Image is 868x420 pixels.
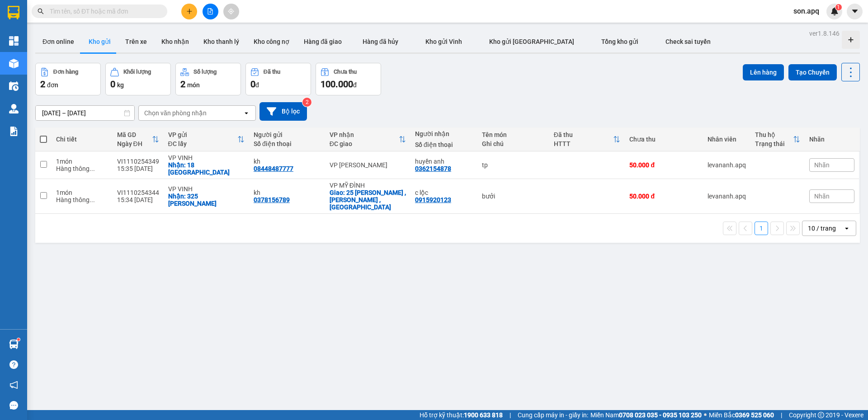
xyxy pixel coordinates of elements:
[193,69,217,75] div: Số lượng
[117,165,159,172] div: 15:35 [DATE]
[786,5,826,17] span: son.apq
[549,127,625,151] th: Toggle SortBy
[353,81,357,89] span: đ
[9,381,18,389] span: notification
[56,136,108,143] div: Chi tiết
[168,140,237,147] div: ĐC lấy
[36,106,134,120] input: Select a date range.
[321,79,353,90] span: 100.000
[837,4,840,10] span: 1
[814,161,830,169] span: Nhãn
[415,189,473,196] div: c lộc
[254,131,321,138] div: Người gửi
[243,109,250,117] svg: open
[750,127,805,151] th: Toggle SortBy
[259,102,307,121] button: Bộ lọc
[117,131,152,138] div: Mã GD
[196,31,246,52] button: Kho thanh lý
[708,161,746,169] div: levananh.apq
[415,165,451,172] div: 0362154878
[255,81,259,89] span: đ
[154,31,196,52] button: Kho nhận
[186,8,193,14] span: plus
[9,104,19,113] img: warehouse-icon
[809,28,840,38] div: ver 1.8.146
[110,79,115,90] span: 0
[53,69,78,75] div: Đơn hàng
[254,196,290,203] div: 0378156789
[118,31,154,52] button: Trên xe
[554,140,613,147] div: HTTT
[9,36,19,46] img: dashboard-icon
[755,131,793,138] div: Thu hộ
[254,158,321,165] div: kh
[464,411,503,419] strong: 1900 633 818
[245,63,311,95] button: Đã thu0đ
[123,69,151,75] div: Khối lượng
[482,161,544,169] div: tp
[9,59,19,68] img: warehouse-icon
[35,63,101,95] button: Đơn hàng2đơn
[47,81,58,89] span: đơn
[743,64,784,80] button: Lên hàng
[264,69,280,75] div: Đã thu
[601,38,638,45] span: Tổng kho gửi
[330,140,399,147] div: ĐC giao
[619,411,702,419] strong: 0708 023 035 - 0935 103 250
[180,79,185,90] span: 2
[117,196,159,203] div: 15:34 [DATE]
[330,161,406,169] div: VP [PERSON_NAME]
[809,136,854,143] div: Nhãn
[735,411,774,419] strong: 0369 525 060
[105,63,171,95] button: Khối lượng0kg
[9,360,18,369] span: question-circle
[117,81,124,89] span: kg
[316,63,381,95] button: Chưa thu100.000đ
[415,130,473,137] div: Người nhận
[847,4,863,19] button: caret-down
[56,196,108,203] div: Hàng thông thường
[363,38,398,45] span: Hàng đã hủy
[415,158,473,165] div: huyền anh
[808,224,836,233] div: 10 / trang
[9,401,18,410] span: message
[708,193,746,200] div: levananh.apq
[56,165,108,172] div: Hàng thông thường
[254,165,293,172] div: 08448487777
[254,140,321,147] div: Số điện thoại
[113,127,164,151] th: Toggle SortBy
[325,127,410,151] th: Toggle SortBy
[843,225,850,232] svg: open
[168,131,237,138] div: VP gửi
[117,189,159,196] div: VI1110254344
[56,189,108,196] div: 1 món
[482,140,544,147] div: Ghi chú
[781,410,782,420] span: |
[755,140,793,147] div: Trạng thái
[629,136,698,143] div: Chưa thu
[117,158,159,165] div: VI1110254349
[207,8,213,14] span: file-add
[168,161,245,176] div: Nhận: 18 vĩnh yên
[17,338,20,341] sup: 1
[482,131,544,138] div: Tên món
[590,410,702,420] span: Miền Nam
[835,4,842,10] sup: 1
[35,31,81,52] button: Đơn online
[223,4,239,19] button: aim
[334,69,357,75] div: Chưa thu
[330,131,399,138] div: VP nhận
[788,64,837,80] button: Tạo Chuyến
[40,79,45,90] span: 2
[168,154,245,161] div: VP VINH
[415,141,473,148] div: Số điện thoại
[8,6,19,19] img: logo-vxr
[175,63,241,95] button: Số lượng2món
[629,161,698,169] div: 50.000 đ
[518,410,588,420] span: Cung cấp máy in - giấy in:
[814,193,830,200] span: Nhãn
[228,8,234,14] span: aim
[187,81,200,89] span: món
[9,127,19,136] img: solution-icon
[38,8,44,14] span: search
